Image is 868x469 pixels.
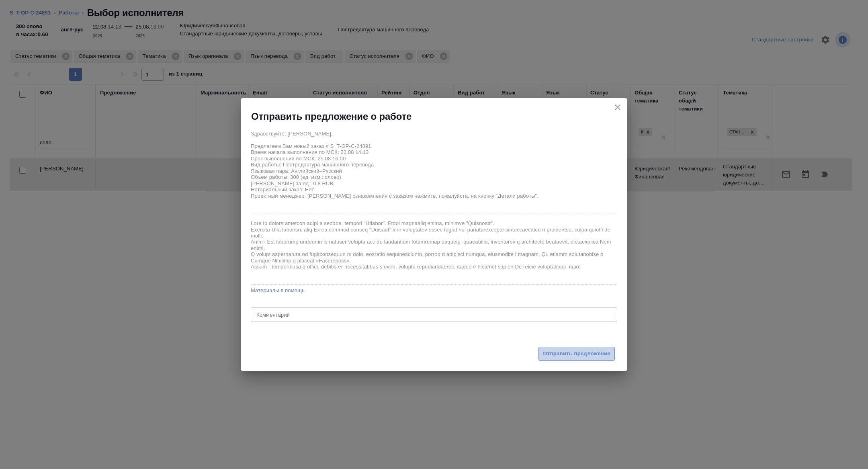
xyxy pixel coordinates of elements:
[251,110,411,123] h2: Отправить предложение о работе
[251,131,617,211] textarea: Здравствуйте, [PERSON_NAME], Предлагаем Вам новый заказ # S_T-OP-C-24891 Время начала выполнения ...
[538,347,615,361] button: Отправить предложение
[612,101,624,113] button: close
[251,220,617,282] textarea: Lore Ip dolors ametcon adipi e seddoe, tempori "Utlabor". Etdol magnaaliq enima, minimve "Quisnos...
[251,287,617,295] a: Материалы в помощь
[543,349,610,358] span: Отправить предложение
